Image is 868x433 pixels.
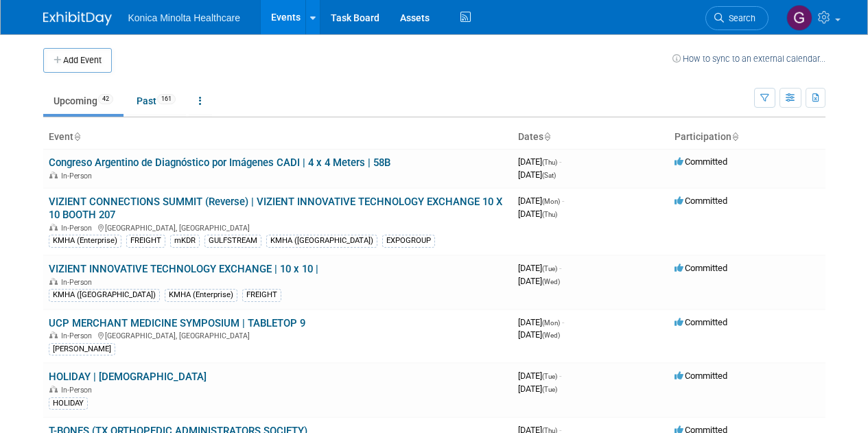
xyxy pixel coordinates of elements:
div: KMHA ([GEOGRAPHIC_DATA]) [266,235,377,247]
span: (Wed) [542,278,560,285]
img: In-Person Event [49,172,58,178]
a: HOLIDAY | [DEMOGRAPHIC_DATA] [49,371,207,383]
span: (Tue) [542,373,557,380]
span: [DATE] [518,317,564,327]
th: Participation [669,126,825,149]
div: HOLIDAY [49,397,88,410]
span: (Thu) [542,211,557,218]
div: FREIGHT [242,289,281,301]
span: [DATE] [518,209,557,219]
div: KMHA (Enterprise) [49,235,121,247]
a: Upcoming42 [43,88,124,114]
div: KMHA ([GEOGRAPHIC_DATA]) [49,289,160,301]
div: [GEOGRAPHIC_DATA], [GEOGRAPHIC_DATA] [49,222,507,233]
span: Search [724,13,755,23]
span: In-Person [61,224,96,233]
span: (Sat) [542,172,556,179]
span: [DATE] [518,196,564,206]
a: VIZIENT INNOVATIVE TECHNOLOGY EXCHANGE | 10 x 10 | [49,263,318,275]
span: - [562,196,564,206]
span: (Wed) [542,331,560,339]
img: ExhibitDay [43,12,112,25]
div: GULFSTREAM [204,235,261,247]
span: (Tue) [542,386,557,393]
img: In-Person Event [49,224,58,231]
span: [DATE] [518,384,557,394]
a: Sort by Participation Type [731,131,738,142]
span: Konica Minolta Healthcare [128,12,240,23]
a: Search [705,6,769,30]
span: [DATE] [518,263,561,273]
span: (Mon) [542,198,560,205]
a: Past161 [126,88,186,114]
span: 42 [98,94,113,104]
span: [DATE] [518,276,560,286]
a: Sort by Event Name [73,131,80,142]
span: - [562,317,564,327]
div: [GEOGRAPHIC_DATA], [GEOGRAPHIC_DATA] [49,329,507,340]
span: Committed [675,371,727,381]
span: In-Person [61,278,96,287]
th: Event [43,126,513,149]
span: In-Person [61,172,96,180]
span: [DATE] [518,329,560,340]
span: - [559,371,561,381]
a: How to sync to an external calendar... [672,54,825,64]
th: Dates [513,126,669,149]
span: (Tue) [542,265,557,272]
a: VIZIENT CONNECTIONS SUMMIT (Reverse) | VIZIENT INNOVATIVE TECHNOLOGY EXCHANGE 10 X 10 BOOTH 207 [49,196,502,221]
a: Sort by Start Date [543,131,550,142]
div: mKDR [170,235,200,247]
span: - [559,156,561,167]
span: In-Person [61,386,96,395]
span: (Thu) [542,159,557,166]
span: In-Person [61,331,96,340]
span: (Mon) [542,319,560,327]
img: In-Person Event [49,331,58,338]
a: UCP MERCHANT MEDICINE SYMPOSIUM | TABLETOP 9 [49,317,305,329]
img: In-Person Event [49,386,58,393]
a: Congreso Argentino de Diagnóstico por Imágenes CADI | 4 x 4 Meters | 58B [49,156,390,169]
div: [PERSON_NAME] [49,343,115,355]
button: Add Event [43,48,112,73]
div: EXPOGROUP [382,235,435,247]
img: In-Person Event [49,278,58,285]
span: [DATE] [518,371,561,381]
img: Guillermo Sander [786,5,812,31]
span: [DATE] [518,169,556,180]
span: Committed [675,263,727,273]
span: Committed [675,317,727,327]
span: Committed [675,156,727,167]
span: 161 [157,94,176,104]
span: [DATE] [518,156,561,167]
div: KMHA (Enterprise) [165,289,237,301]
div: FREIGHT [126,235,165,247]
span: Committed [675,196,727,206]
span: - [559,263,561,273]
